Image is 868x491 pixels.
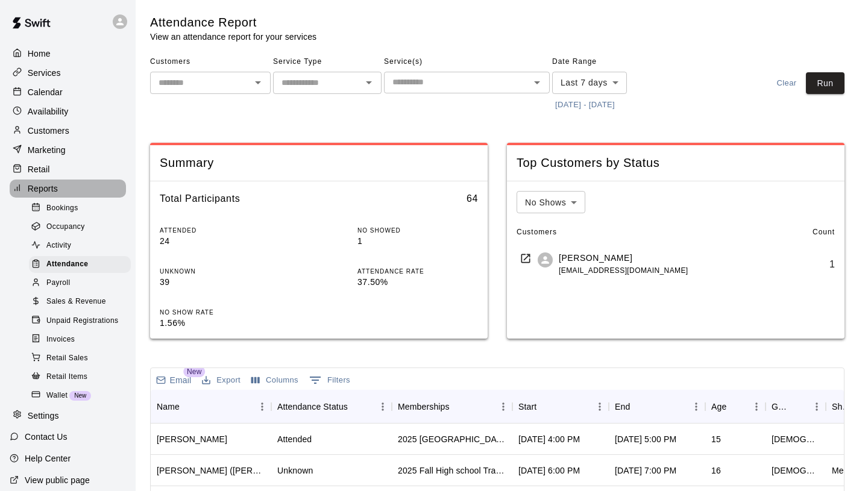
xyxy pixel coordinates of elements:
p: Availability [28,105,69,117]
span: Summary [160,155,478,171]
h6: Total Participants [160,191,240,207]
a: Invoices [29,330,136,349]
a: Availability [10,102,126,120]
span: Retail Sales [46,352,88,364]
span: Payroll [46,277,70,289]
span: Attendance [46,258,88,271]
button: Open [360,74,377,91]
div: Memberships [398,390,450,424]
a: Visit profile [517,252,538,267]
div: 2025 Fall High School Local [398,433,506,445]
button: Run [806,72,844,95]
span: Occupancy [46,221,85,233]
p: Services [28,67,61,79]
div: Memberships [392,390,512,424]
button: Sort [726,398,743,415]
button: Open [529,74,546,91]
div: 16 [711,464,721,477]
a: Reports [10,180,126,198]
a: Payroll [29,274,136,293]
div: Age [705,390,766,424]
span: Top Customers by Status [517,155,835,171]
span: Retail Items [46,371,87,383]
p: 1.56% [160,317,280,330]
div: 1 [829,259,835,270]
button: Sort [791,398,808,415]
span: Activity [46,240,71,252]
div: Retail Sales [29,350,131,367]
a: Sales & Revenue [29,293,136,311]
a: Bookings [29,199,136,217]
button: Menu [747,398,766,416]
a: Marketing [10,141,126,159]
div: Payroll [29,275,131,292]
span: New [183,366,205,377]
span: Customers [150,52,271,72]
button: Menu [808,398,826,416]
a: Retail Sales [29,349,136,367]
p: Retail [28,163,50,175]
span: Unpaid Registrations [46,315,118,327]
div: Start [518,390,536,424]
div: 2025 Fall High school Travel [398,464,506,477]
button: [DATE] - [DATE] [552,96,618,114]
button: Menu [687,398,705,416]
span: Service Type [273,52,382,72]
p: 24 [160,235,280,248]
span: Customers [517,223,557,242]
p: 37.50% [357,276,478,289]
button: Sort [450,398,467,415]
h6: 64 [467,191,478,207]
span: Wallet [46,390,68,402]
div: Invoices [29,331,131,348]
p: View an attendance report for your services [150,31,316,43]
span: Count [813,223,835,242]
p: Reports [28,183,58,195]
button: Menu [253,398,271,416]
svg: Visit profile [520,252,532,264]
div: Female [772,433,820,445]
div: Attendance [29,256,131,273]
a: Retail Items [29,367,136,386]
a: Customers [10,122,126,140]
span: Bookings [46,202,78,214]
div: Shirt Size [832,390,851,424]
div: Settings [10,407,126,425]
a: Attendance [29,255,136,274]
a: Occupancy [29,217,136,236]
a: Activity [29,237,136,255]
p: Contact Us [25,431,68,443]
button: Menu [494,398,512,416]
p: Email [170,374,192,386]
p: Settings [28,410,59,422]
div: Gender [772,390,791,424]
a: Home [10,45,126,63]
div: Occupancy [29,219,131,236]
p: Help Center [25,452,71,464]
div: Retail Items [29,369,131,386]
button: Export [199,371,244,390]
p: [PERSON_NAME] [559,252,632,264]
a: Retail [10,160,126,178]
span: Date Range [552,52,658,72]
button: Sort [348,398,365,415]
div: Sep 5, 2025, 7:00 PM [615,464,676,477]
div: Male [772,464,820,477]
button: Sort [536,398,553,415]
p: 1 [357,235,478,248]
a: Calendar [10,83,126,101]
div: End [615,390,630,424]
span: Service(s) [384,52,550,72]
span: Sales & Revenue [46,296,106,308]
p: Marketing [28,144,66,156]
button: Select columns [248,371,301,390]
div: Services [10,64,126,82]
button: Show filters [306,371,353,390]
div: Unpaid Registrations [29,313,131,330]
p: ATTENDANCE RATE [357,267,478,276]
